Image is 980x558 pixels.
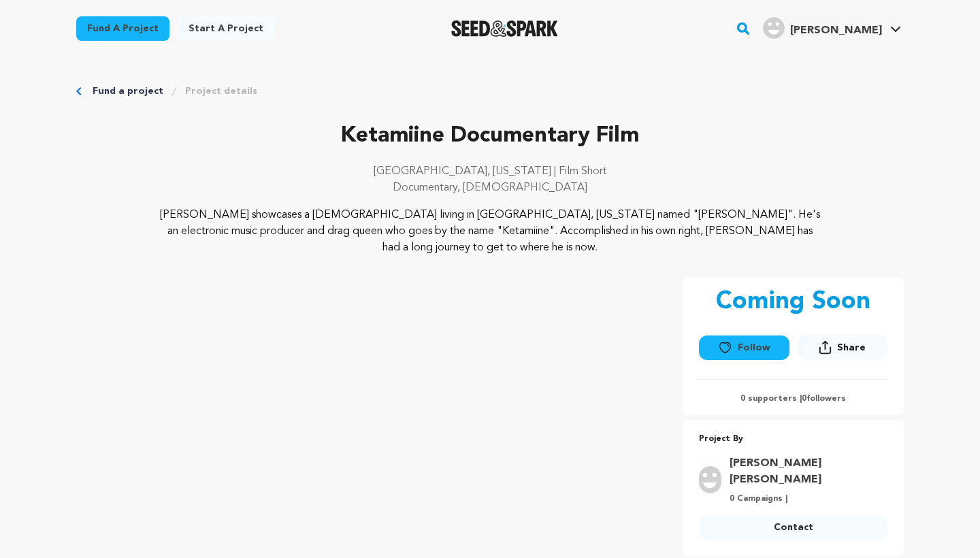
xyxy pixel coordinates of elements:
[76,180,904,196] p: Documentary, [DEMOGRAPHIC_DATA]
[699,466,721,493] img: user.png
[699,393,887,404] p: 0 supporters | followers
[76,120,904,152] p: Ketamiine Documentary Film
[716,289,870,316] p: Coming Soon
[760,14,904,39] a: Savannah A.'s Profile
[699,431,887,447] p: Project By
[451,20,558,37] img: Seed&Spark Logo Dark Mode
[802,395,806,403] span: 0
[76,84,904,98] div: Breadcrumb
[730,455,880,488] a: Goto Dilyard Connor profile
[159,207,821,256] p: [PERSON_NAME] showcases a [DEMOGRAPHIC_DATA] living in [GEOGRAPHIC_DATA], [US_STATE] named "[PERS...
[760,14,904,43] span: Savannah A.'s Profile
[76,163,904,180] p: [GEOGRAPHIC_DATA], [US_STATE] | Film Short
[837,341,866,355] span: Share
[185,84,257,98] a: Project details
[699,335,789,360] button: Follow
[76,16,169,41] a: Fund a project
[178,16,274,41] a: Start a project
[798,335,887,360] button: Share
[798,335,887,365] span: Share
[93,84,163,98] a: Fund a project
[790,25,882,36] span: [PERSON_NAME]
[699,515,887,540] a: Contact
[730,493,880,504] p: 0 Campaigns |
[763,17,785,39] img: user.png
[763,17,882,39] div: Savannah A.'s Profile
[451,20,558,37] a: Seed&Spark Homepage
